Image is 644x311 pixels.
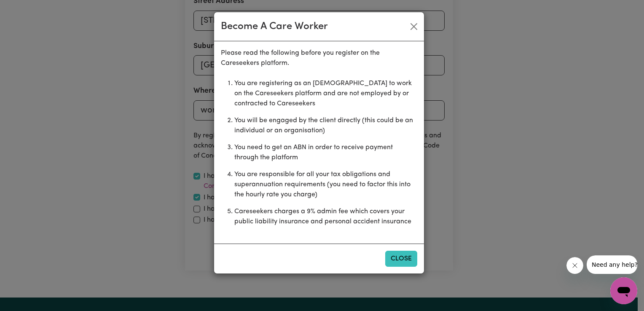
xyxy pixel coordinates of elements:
p: Please read the following before you register on the Careseekers platform. [221,48,417,68]
li: You need to get an ABN in order to receive payment through the platform [234,139,417,166]
li: Careseekers charges a 9% admin fee which covers your public liability insurance and personal acci... [234,203,417,230]
li: You will be engaged by the client directly (this could be an individual or an organisation) [234,112,417,139]
li: You are responsible for all your tax obligations and superannuation requirements (you need to fac... [234,166,417,203]
iframe: Message from company [587,255,637,274]
button: Close [385,251,417,267]
div: Become A Care Worker [221,19,328,34]
span: Need any help? [5,6,51,13]
iframe: Button to launch messaging window [610,277,637,304]
button: Close [407,20,421,33]
li: You are registering as an [DEMOGRAPHIC_DATA] to work on the Careseekers platform and are not empl... [234,75,417,112]
iframe: Close message [566,257,583,274]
